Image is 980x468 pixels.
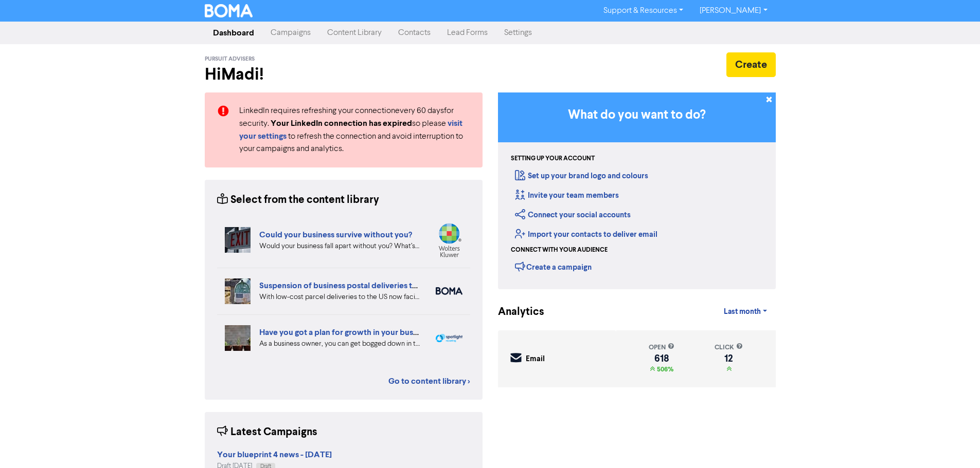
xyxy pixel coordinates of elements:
span: 506% [655,365,673,373]
a: Your blueprint 4 news - [DATE] [217,451,332,459]
div: With low-cost parcel deliveries to the US now facing tariffs, many international postal services ... [259,292,420,303]
a: Contacts [390,23,439,43]
div: 12 [715,354,743,363]
div: open [649,343,674,352]
a: Suspension of business postal deliveries to the [GEOGRAPHIC_DATA]: what options do you have? [259,280,621,291]
strong: Your LinkedIn connection has expired [271,118,412,128]
img: boma [436,287,462,295]
a: visit your settings [239,120,462,141]
iframe: Chat Widget [929,419,980,468]
div: Email [526,353,545,365]
strong: Your blueprint 4 news - [DATE] [217,450,332,460]
a: Set up your brand logo and colours [515,171,648,181]
a: Lead Forms [439,23,496,43]
a: Last month [716,302,775,322]
span: Pursuit Advisers [205,55,255,63]
div: Connect with your audience [511,246,608,255]
img: spotlight [436,334,462,342]
img: wolterskluwer [436,223,462,257]
div: 618 [649,354,674,363]
div: Setting up your account [511,154,595,163]
div: As a business owner, you can get bogged down in the demands of day-to-day business. We can help b... [259,339,420,349]
div: Analytics [498,304,531,320]
div: Would your business fall apart without you? What’s your Plan B in case of accident, illness, or j... [259,241,420,252]
div: Create a campaign [515,259,592,274]
button: Create [726,52,776,77]
img: BOMA Logo [205,4,253,17]
div: Latest Campaigns [217,424,317,440]
div: Getting Started in BOMA [498,92,776,289]
div: click [715,343,743,352]
div: LinkedIn requires refreshing your connection every 60 days for security. so please to refresh the... [231,105,478,155]
a: Campaigns [262,23,319,43]
h2: Hi Madi ! [205,65,483,84]
a: Go to content library > [388,375,470,387]
a: Could your business survive without you? [259,230,412,240]
a: Have you got a plan for growth in your business? [259,327,435,338]
a: Connect your social accounts [515,210,631,220]
a: [PERSON_NAME] [691,3,775,19]
a: Content Library [319,23,390,43]
a: Import your contacts to deliver email [515,230,657,239]
a: Dashboard [205,23,262,43]
a: Invite your team members [515,191,619,200]
a: Support & Resources [595,3,691,19]
h3: What do you want to do? [513,108,760,123]
div: Select from the content library [217,192,379,208]
span: Last month [724,307,761,316]
a: Settings [496,23,540,43]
